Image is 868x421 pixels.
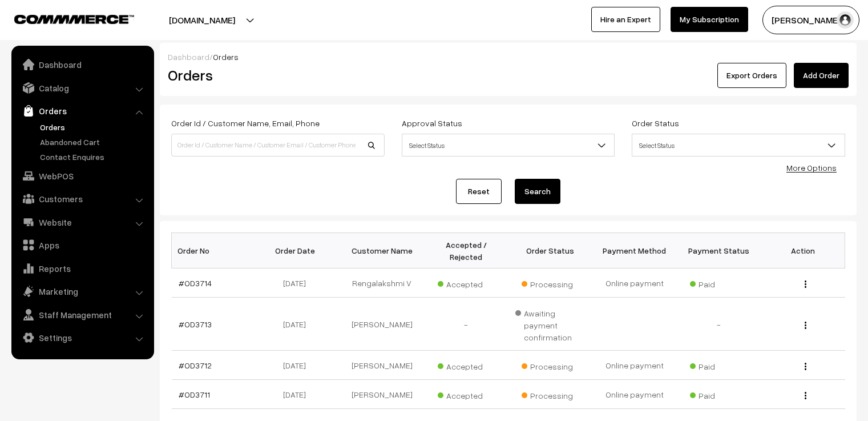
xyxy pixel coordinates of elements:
a: Customers [14,189,150,209]
button: Export Orders [717,63,786,88]
a: #OD3714 [179,278,212,288]
input: Order Id / Customer Name / Customer Email / Customer Phone [171,134,385,157]
span: Accepted [438,387,495,402]
span: Paid [690,275,747,290]
label: Order Id / Customer Name, Email, Phone [171,117,320,129]
img: Menu [805,280,806,288]
td: Rengalakshmi V [340,268,425,298]
th: Payment Method [592,233,677,268]
a: More Options [786,163,837,173]
td: [DATE] [256,298,340,351]
th: Order No [172,233,256,268]
span: Awaiting payment confirmation [515,304,586,343]
a: Dashboard [168,52,209,62]
div: / [168,51,849,63]
button: Search [515,179,560,204]
button: [DOMAIN_NAME] [129,6,275,34]
span: Paid [690,358,747,372]
a: Settings [14,327,150,348]
td: Online payment [592,268,677,298]
a: Orders [14,101,150,121]
img: Menu [805,392,806,399]
td: [DATE] [256,380,340,409]
td: [DATE] [256,351,340,380]
a: Hire an Expert [591,7,660,32]
th: Action [761,233,845,268]
span: Processing [522,387,579,402]
h2: Orders [168,66,383,84]
span: Select Status [632,134,845,157]
a: Orders [37,121,150,133]
a: My Subscription [671,7,748,32]
a: Contact Enquires [37,151,150,163]
img: user [837,11,854,29]
span: Accepted [438,358,495,372]
th: Accepted / Rejected [424,233,508,268]
a: Staff Management [14,304,150,325]
a: Reset [456,179,502,204]
th: Customer Name [340,233,425,268]
label: Order Status [632,117,679,129]
a: Abandoned Cart [37,136,150,148]
a: #OD3711 [179,390,210,399]
td: [PERSON_NAME] [340,351,425,380]
span: Accepted [438,275,495,290]
a: COMMMERCE [14,11,114,25]
span: Select Status [632,135,845,155]
a: Website [14,212,150,232]
span: Select Status [402,134,615,157]
td: Online payment [592,380,677,409]
a: WebPOS [14,166,150,186]
img: COMMMERCE [14,15,134,23]
span: Processing [522,275,579,290]
th: Order Status [508,233,593,268]
th: Payment Status [677,233,761,268]
a: Add Order [794,63,849,88]
a: Reports [14,258,150,279]
img: Menu [805,363,806,370]
button: [PERSON_NAME] C [762,6,859,34]
span: Orders [213,52,239,62]
a: Catalog [14,78,150,98]
a: #OD3713 [179,319,212,329]
a: #OD3712 [179,360,212,370]
th: Order Date [256,233,340,268]
a: Marketing [14,281,150,302]
span: Paid [690,387,747,402]
span: Select Status [402,135,615,155]
td: [DATE] [256,268,340,298]
label: Approval Status [402,117,462,129]
td: - [677,298,761,351]
td: [PERSON_NAME] [340,380,425,409]
td: Online payment [592,351,677,380]
td: - [424,298,508,351]
a: Apps [14,235,150,255]
span: Processing [522,358,579,372]
img: Menu [805,322,806,329]
a: Dashboard [14,54,150,75]
td: [PERSON_NAME] [340,298,425,351]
